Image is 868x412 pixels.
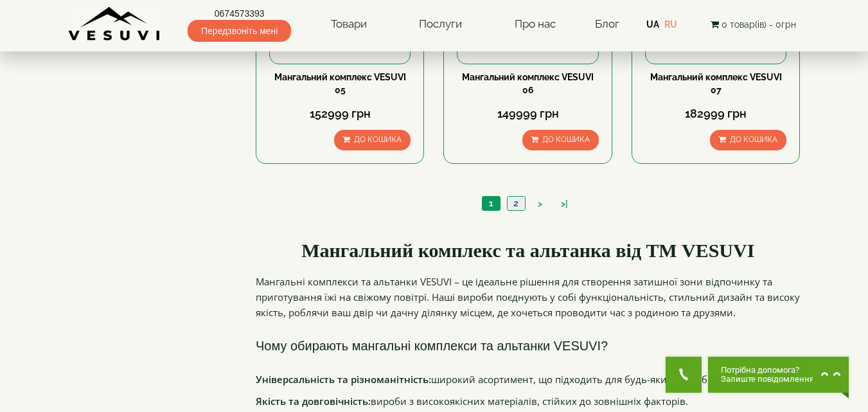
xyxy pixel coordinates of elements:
span: До кошика [354,135,402,144]
a: 0674573393 [188,7,291,20]
a: Мангальний комплекс VESUVI 06 [462,72,594,95]
a: Товари [318,10,380,39]
div: 182999 грн [645,105,786,122]
span: Залиште повідомлення [721,375,814,384]
a: Мангальний комплекс VESUVI 05 [274,72,406,95]
span: До кошика [542,135,590,144]
button: До кошика [334,130,411,150]
img: Завод VESUVI [68,6,161,42]
a: > [531,197,549,211]
li: широкий асортимент, що підходить для будь-яких потреб. [256,372,801,387]
span: До кошика [730,135,777,144]
button: Get Call button [666,357,702,393]
p: Мангальні комплекси та альтанки VESUVI – це ідеальне рішення для створення затишної зони відпочин... [256,274,801,320]
div: 149999 грн [457,105,598,122]
span: Передзвоніть мені [188,20,291,42]
button: До кошика [710,130,786,150]
span: 0 товар(ів) - 0грн [722,19,796,30]
a: Про нас [502,10,569,39]
button: До кошика [522,130,599,150]
a: >| [554,197,574,211]
strong: Універсальність та різноманітність: [256,373,431,386]
button: Chat button [708,357,849,393]
h2: Мангальний комплекс та альтанка від ТМ VESUVI [256,240,801,261]
a: Послуги [406,10,475,39]
a: Мангальний комплекс VESUVI 07 [650,72,782,95]
a: 2 [507,197,525,210]
a: Блог [595,17,619,30]
button: 0 товар(ів) - 0грн [707,17,800,31]
strong: Якість та довговічність: [256,395,371,408]
a: RU [664,19,677,30]
div: 152999 грн [269,105,411,122]
span: Потрібна допомога? [721,366,814,375]
a: UA [646,19,659,30]
span: 1 [489,198,493,208]
li: вироби з високоякісних матеріалів, стійких до зовнішніх факторів. [256,393,801,409]
h3: Чому обирають мангальні комплекси та альтанки VESUVI? [256,333,801,359]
